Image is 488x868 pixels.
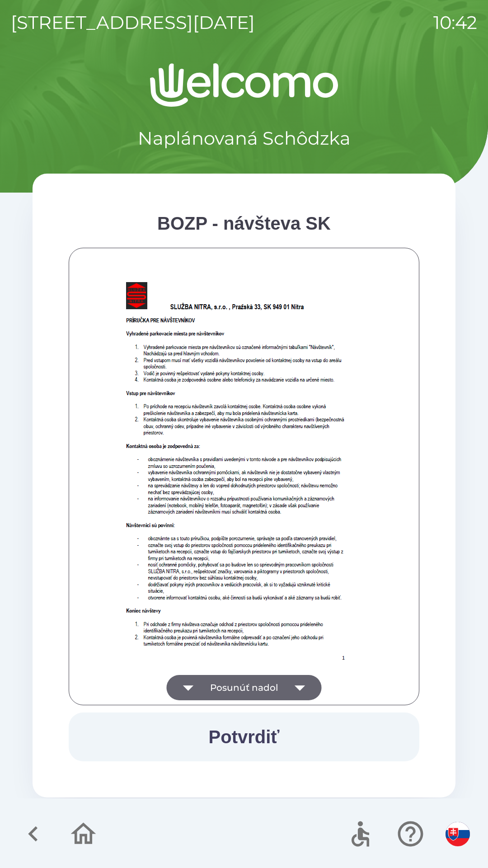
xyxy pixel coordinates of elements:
p: 10:42 [433,9,477,36]
button: Potvrdiť [69,712,419,761]
img: Logo [33,63,455,107]
p: Naplánovaná Schôdzka [138,125,351,152]
button: Posunúť nadol [167,675,322,700]
img: sk flag [446,822,470,846]
p: [STREET_ADDRESS][DATE] [11,9,255,36]
div: BOZP - návšteva SK [69,210,419,237]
